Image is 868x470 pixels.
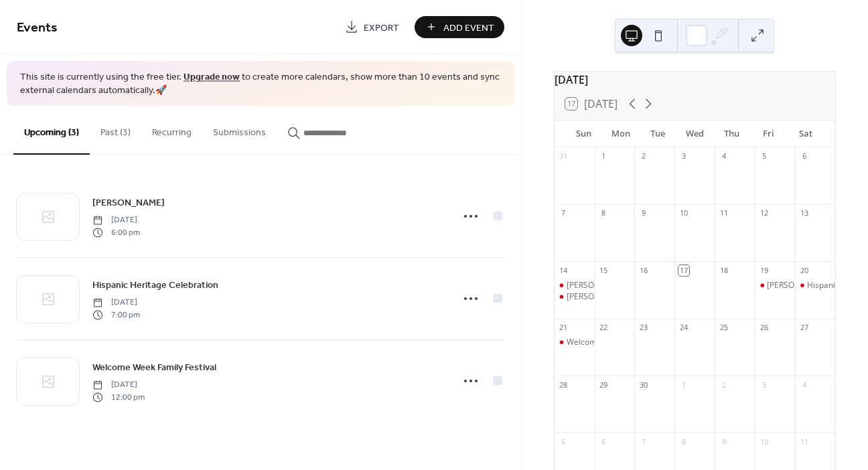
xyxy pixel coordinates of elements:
button: Add Event [415,16,504,38]
div: Campana de Salud [555,280,595,291]
div: 20 [799,265,809,275]
div: 22 [599,323,609,333]
div: Welcome Week Family Festival [567,337,680,348]
div: 6 [799,151,809,161]
div: 19 [759,265,769,275]
div: 4 [719,151,729,161]
div: 11 [719,208,729,218]
div: Mon [602,121,639,147]
a: Hispanic Heritage Celebration [92,277,218,293]
div: 23 [638,323,648,333]
div: Wed [676,121,713,147]
div: 16 [638,265,648,275]
div: 29 [599,380,609,390]
div: 24 [678,323,689,333]
div: Fri [750,121,787,147]
a: [PERSON_NAME] [92,195,165,210]
span: Export [364,21,399,35]
div: [PERSON_NAME] de Salud [567,280,664,291]
div: 3 [678,151,689,161]
div: 21 [559,323,569,333]
div: 12 [759,208,769,218]
div: 9 [638,208,648,218]
div: 18 [719,265,729,275]
div: 15 [599,265,609,275]
div: 4 [799,380,809,390]
div: 2 [719,380,729,390]
span: 12:00 pm [92,391,145,403]
div: 1 [599,151,609,161]
span: [DATE] [92,297,140,309]
button: Recurring [141,106,202,153]
div: Hispanic Heritage Celebration [795,280,835,291]
span: This site is currently using the free tier. to create more calendars, show more than 10 events an... [20,71,501,97]
span: [PERSON_NAME] [92,196,165,210]
div: 8 [678,437,689,447]
div: 8 [599,208,609,218]
button: Submissions [202,106,277,153]
div: 13 [799,208,809,218]
div: [PERSON_NAME] [767,280,830,291]
div: 25 [719,323,729,333]
div: 30 [638,380,648,390]
span: 7:00 pm [92,309,140,321]
div: 6 [599,437,609,447]
div: 14 [559,265,569,275]
div: 10 [759,437,769,447]
div: 5 [759,151,769,161]
div: 2 [638,151,648,161]
a: Export [335,16,409,38]
span: Welcome Week Family Festival [92,361,216,375]
div: 17 [678,265,689,275]
div: 11 [799,437,809,447]
button: Upcoming (3) [13,106,90,155]
div: 28 [559,380,569,390]
a: Welcome Week Family Festival [92,360,216,375]
div: Welcome Week Family Festival [555,337,595,348]
div: 27 [799,323,809,333]
div: 7 [638,437,648,447]
div: Sun [565,121,602,147]
div: 3 [759,380,769,390]
div: Thu [713,121,750,147]
div: 5 [559,437,569,447]
span: [DATE] [92,379,145,391]
span: Events [17,15,58,41]
div: [DATE] [555,72,835,88]
span: Hispanic Heritage Celebration [92,279,218,293]
div: 1 [678,380,689,390]
div: El Grito [755,280,795,291]
div: 26 [759,323,769,333]
div: 7 [559,208,569,218]
div: [PERSON_NAME] de Independencia [567,291,698,303]
div: El Grito de Independencia [555,291,595,303]
span: Add Event [443,21,494,35]
div: Tue [639,121,676,147]
span: [DATE] [92,214,140,226]
div: Sat [788,121,824,147]
div: 31 [559,151,569,161]
button: Past (3) [90,106,141,153]
a: Upgrade now [184,68,240,86]
span: 6:00 pm [92,226,140,238]
div: 10 [678,208,689,218]
div: 9 [719,437,729,447]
